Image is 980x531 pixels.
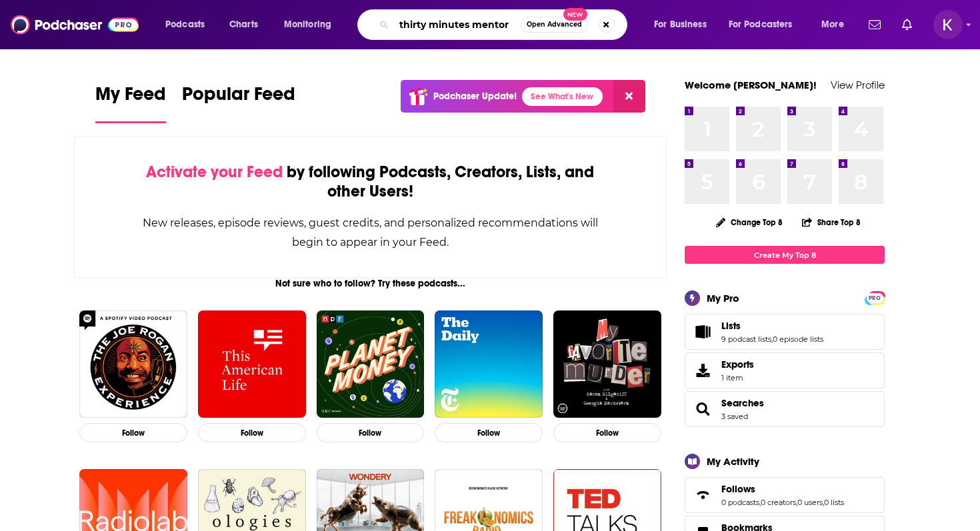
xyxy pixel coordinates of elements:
[867,292,883,302] a: PRO
[729,15,793,34] span: For Podcasters
[773,334,823,344] a: 0 episode lists
[771,334,773,344] span: ,
[689,361,716,380] span: Exports
[156,14,222,35] button: open menu
[275,14,349,35] button: open menu
[823,498,824,507] span: ,
[708,214,791,231] button: Change Top 8
[801,209,861,235] button: Share Top 8
[685,352,885,388] a: Exports
[863,13,886,36] a: Show notifications dropdown
[563,8,587,21] span: New
[553,423,661,442] button: Follow
[897,13,917,36] a: Show notifications dropdown
[79,310,187,418] img: The Joe Rogan Experience
[867,293,883,303] span: PRO
[689,322,716,341] a: Lists
[721,358,754,370] span: Exports
[685,79,817,91] a: Welcome [PERSON_NAME]!
[721,334,771,344] a: 9 podcast lists
[435,423,543,442] button: Follow
[141,213,599,252] div: New releases, episode reviews, guest credits, and personalized recommendations will begin to appe...
[370,9,640,40] div: Search podcasts, credits, & more...
[721,320,823,332] a: Lists
[522,87,603,106] a: See What's New
[654,15,707,34] span: For Business
[79,423,187,442] button: Follow
[685,246,885,264] a: Create My Top 8
[435,310,543,418] img: The Daily
[821,15,844,34] span: More
[553,310,661,418] img: My Favorite Murder with Karen Kilgariff and Georgia Hardstark
[812,14,861,35] button: open menu
[721,397,764,409] a: Searches
[146,162,283,182] span: Activate your Feed
[933,10,963,39] button: Show profile menu
[685,391,885,427] span: Searches
[933,10,963,39] img: User Profile
[721,483,844,495] a: Follows
[707,455,759,468] div: My Activity
[720,14,812,35] button: open menu
[317,310,425,418] img: Planet Money
[759,498,761,507] span: ,
[933,10,963,39] span: Logged in as kwignall
[689,486,716,504] a: Follows
[95,83,166,113] span: My Feed
[141,163,599,201] div: by following Podcasts, Creators, Lists, and other Users!
[685,477,885,513] span: Follows
[198,423,306,442] button: Follow
[165,15,205,34] span: Podcasts
[761,498,796,507] a: 0 creators
[796,498,797,507] span: ,
[721,498,759,507] a: 0 podcasts
[721,373,754,382] span: 1 item
[645,14,723,35] button: open menu
[74,278,667,289] div: Not sure who to follow? Try these podcasts...
[284,15,331,34] span: Monitoring
[433,91,517,102] p: Podchaser Update!
[721,412,748,421] a: 3 saved
[721,320,741,332] span: Lists
[229,15,258,34] span: Charts
[721,483,755,495] span: Follows
[797,498,823,507] a: 0 users
[527,21,582,28] span: Open Advanced
[198,310,306,418] img: This American Life
[317,423,425,442] button: Follow
[707,292,739,304] div: My Pro
[221,14,266,35] a: Charts
[182,83,295,123] a: Popular Feed
[11,12,139,37] img: Podchaser - Follow, Share and Rate Podcasts
[182,83,295,113] span: Popular Feed
[689,400,716,418] a: Searches
[95,83,166,123] a: My Feed
[685,314,885,350] span: Lists
[521,17,588,33] button: Open AdvancedNew
[824,498,844,507] a: 0 lists
[831,79,885,91] a: View Profile
[394,14,521,35] input: Search podcasts, credits, & more...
